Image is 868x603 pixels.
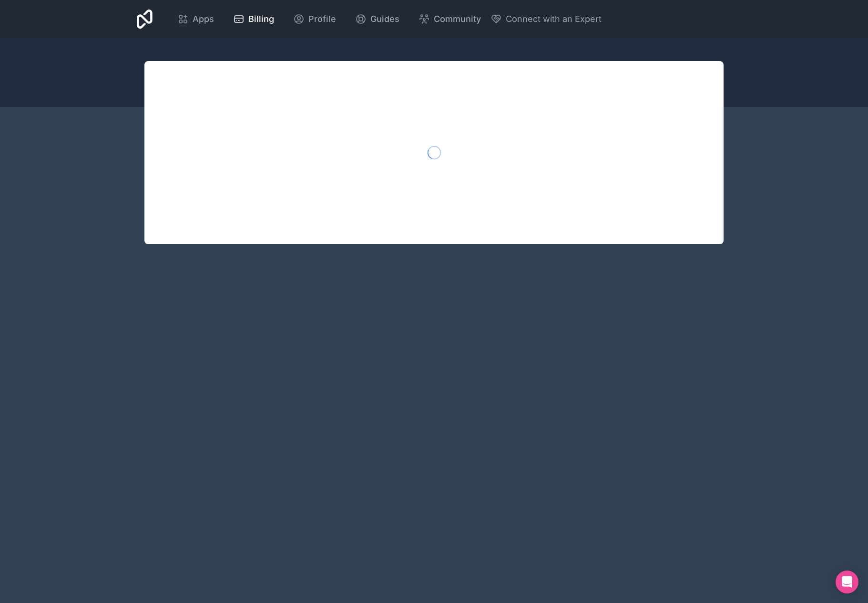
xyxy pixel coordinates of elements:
button: Connect with an Expert [490,12,602,26]
span: Profile [308,12,336,26]
span: Guides [370,12,399,26]
span: Billing [248,12,274,26]
span: Apps [193,12,214,26]
a: Profile [286,9,344,30]
div: Open Intercom Messenger [836,571,858,593]
span: Community [434,12,481,26]
span: Connect with an Expert [506,12,602,26]
a: Community [411,9,489,30]
a: Guides [347,9,407,30]
a: Billing [225,9,282,30]
a: Apps [170,9,222,30]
